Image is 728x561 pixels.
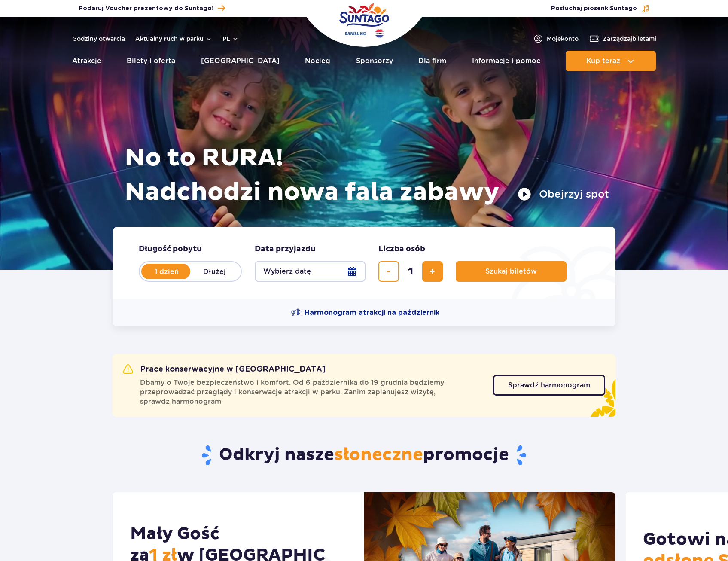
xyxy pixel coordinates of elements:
span: Długość pobytu [139,244,202,254]
a: Bilety i oferta [127,51,175,71]
span: Sprawdź harmonogram [508,382,590,389]
button: Posłuchaj piosenkiSuntago [551,4,650,13]
button: dodaj bilet [422,261,443,282]
span: słoneczne [334,444,423,466]
a: Harmonogram atrakcji na październik [291,308,439,318]
a: Podaruj Voucher prezentowy do Suntago! [79,3,225,14]
button: Kup teraz [566,51,656,71]
button: Aktualny ruch w parku [135,35,212,42]
h2: Prace konserwacyjne w [GEOGRAPHIC_DATA] [123,364,326,375]
span: Moje konto [547,34,579,43]
span: Harmonogram atrakcji na październik [305,308,439,317]
span: Data przyjazdu [255,244,316,254]
button: usuń bilet [378,261,399,282]
a: Informacje i pomoc [472,51,540,71]
span: Kup teraz [586,57,620,65]
a: Dla firm [418,51,446,71]
a: Sponsorzy [356,51,393,71]
a: Nocleg [305,51,330,71]
span: Szukaj biletów [485,268,537,275]
button: pl [222,34,239,43]
label: 1 dzień [142,262,191,280]
button: Szukaj biletów [456,261,567,282]
button: Obejrzyj spot [518,187,609,201]
input: liczba biletów [400,261,421,282]
span: Liczba osób [378,244,425,254]
a: Zarządzajbiletami [589,34,656,44]
label: Dłużej [190,262,239,280]
h2: Odkryj nasze promocje [113,444,615,466]
a: Godziny otwarcia [72,34,125,43]
span: Podaruj Voucher prezentowy do Suntago! [79,4,213,13]
span: Zarządzaj biletami [603,34,656,43]
h1: No to RURA! Nadchodzi nowa fala zabawy [125,141,609,210]
form: Planowanie wizyty w Park of Poland [113,227,615,299]
a: Atrakcje [72,51,101,71]
span: Suntago [610,6,637,12]
a: [GEOGRAPHIC_DATA] [201,51,280,71]
a: Mojekonto [533,34,579,44]
button: Wybierz datę [255,261,366,282]
span: Dbamy o Twoje bezpieczeństwo i komfort. Od 6 października do 19 grudnia będziemy przeprowadzać pr... [140,378,483,406]
span: Posłuchaj piosenki [551,4,637,13]
a: Sprawdź harmonogram [493,375,605,396]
